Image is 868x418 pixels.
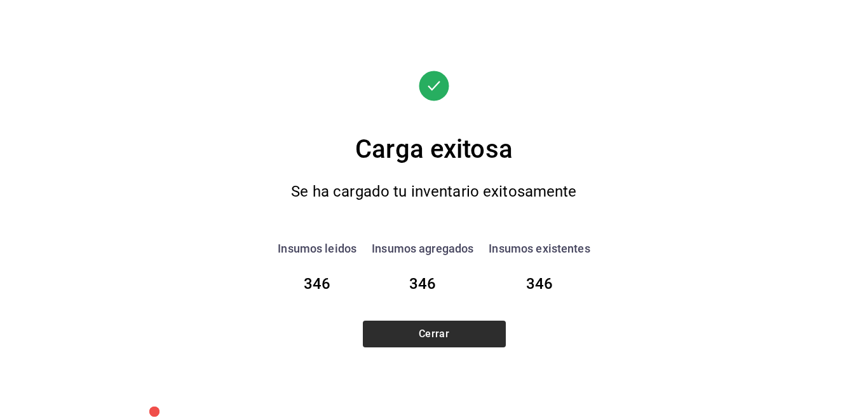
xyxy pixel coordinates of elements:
[489,240,590,257] div: Insumos existentes
[372,240,473,257] div: Insumos agregados
[278,272,356,295] div: 346
[363,321,506,347] button: Cerrar
[243,130,625,169] div: Carga exitosa
[278,240,356,257] div: Insumos leidos
[268,179,600,205] div: Se ha cargado tu inventario exitosamente
[372,272,473,295] div: 346
[489,272,590,295] div: 346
